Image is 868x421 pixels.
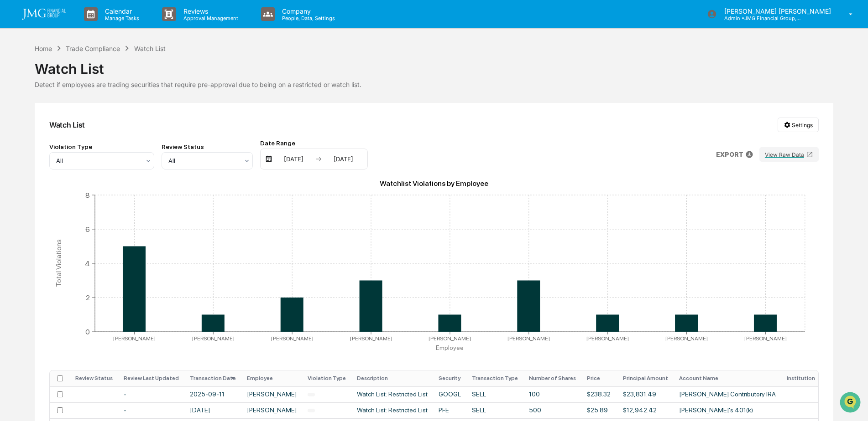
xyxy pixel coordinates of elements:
[351,402,433,418] td: Watch List: Restricted List
[617,386,674,402] td: $23,831.49
[275,7,340,15] p: Company
[176,15,243,21] p: Approval Management
[315,155,322,163] img: arrow right
[162,143,253,150] div: Review Status
[617,370,674,386] th: Principal Amount
[617,402,674,418] td: $12,942.42
[241,402,302,418] td: [PERSON_NAME]
[28,124,74,131] span: [PERSON_NAME]
[18,204,58,213] span: Data Lookup
[18,124,26,132] img: 1746055101610-c473b297-6a78-478c-a979-82029cc54cd1
[41,70,150,79] div: Start new chat
[35,81,833,88] div: Detect if employees are trading securities that require pre-approval due to being on a restricted...
[176,7,243,15] p: Reviews
[35,45,52,52] div: Home
[64,226,110,233] a: Powered byPylon
[98,15,144,21] p: Manage Tasks
[9,140,24,154] img: Steve.Lennart
[66,45,120,52] div: Trade Compliance
[674,370,781,386] th: Account Name
[433,386,466,402] td: GOOGL
[523,386,581,402] td: 100
[586,335,629,342] tspan: [PERSON_NAME]
[118,402,184,418] td: -
[778,118,819,132] button: Settings
[429,335,471,342] tspan: [PERSON_NAME]
[274,155,313,163] div: [DATE]
[35,53,833,77] div: Watch List
[70,370,118,386] th: Review Status
[128,149,147,156] span: Sep 11
[241,370,302,386] th: Employee
[523,402,581,418] td: 500
[581,402,617,418] td: $25.89
[76,124,79,131] span: •
[271,335,314,342] tspan: [PERSON_NAME]
[85,259,90,267] tspan: 4
[118,386,184,402] td: -
[507,335,550,342] tspan: [PERSON_NAME]
[28,149,121,156] span: [PERSON_NAME].[PERSON_NAME]
[5,183,63,199] a: 🖐️Preclearance
[466,370,523,386] th: Transaction Type
[9,205,16,212] div: 🔎
[436,344,464,351] tspan: Employee
[184,370,241,386] th: Transaction Date
[759,147,819,162] button: View Raw Data
[466,386,523,402] td: SELL
[674,402,781,418] td: [PERSON_NAME]'s 401(k)
[302,370,351,386] th: Violation Type
[141,99,166,110] button: See all
[581,370,617,386] th: Price
[155,72,166,83] button: Start new chat
[63,183,117,199] a: 🗄️Attestations
[9,101,61,108] div: Past conversations
[123,149,126,156] span: •
[839,391,863,416] iframe: Open customer support
[466,402,523,418] td: SELL
[91,226,110,233] span: Pylon
[98,7,144,15] p: Calendar
[665,335,708,342] tspan: [PERSON_NAME]
[66,187,73,195] div: 🗄️
[75,186,113,195] span: Attestations
[134,45,166,52] div: Watch List
[260,139,368,147] div: Date Range
[380,179,488,188] text: Watchlist Violations by Employee
[433,370,466,386] th: Security
[49,120,85,129] div: Watch List
[85,190,90,199] tspan: 8
[674,386,781,402] td: [PERSON_NAME] Contributory IRA
[54,239,63,287] tspan: Total Violations
[81,124,107,131] span: 10:08 AM
[265,155,272,163] img: calendar
[523,370,581,386] th: Number of Shares
[9,187,16,195] div: 🖐️
[9,70,26,86] img: 1746055101610-c473b297-6a78-478c-a979-82029cc54cd1
[351,370,433,386] th: Description
[241,386,302,402] td: [PERSON_NAME]
[5,200,61,216] a: 🔎Data Lookup
[433,402,466,418] td: PFE
[113,335,156,342] tspan: [PERSON_NAME]
[18,186,59,195] span: Preclearance
[351,386,433,402] td: Watch List: Restricted List
[49,143,154,150] div: Violation Type
[19,70,36,86] img: 8933085812038_c878075ebb4cc5468115_72.jpg
[275,15,340,21] p: People, Data, Settings
[192,335,235,342] tspan: [PERSON_NAME]
[717,7,836,15] p: [PERSON_NAME] [PERSON_NAME]
[22,9,66,20] img: logo
[744,335,787,342] tspan: [PERSON_NAME]
[9,19,166,34] p: How can we help?
[85,225,90,233] tspan: 6
[184,386,241,402] td: 2025-09-11
[86,293,90,302] tspan: 2
[350,335,392,342] tspan: [PERSON_NAME]
[581,386,617,402] td: $238.32
[41,79,125,86] div: We're available if you need us!
[9,115,24,130] img: Jack Rasmussen
[716,151,743,158] p: EXPORT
